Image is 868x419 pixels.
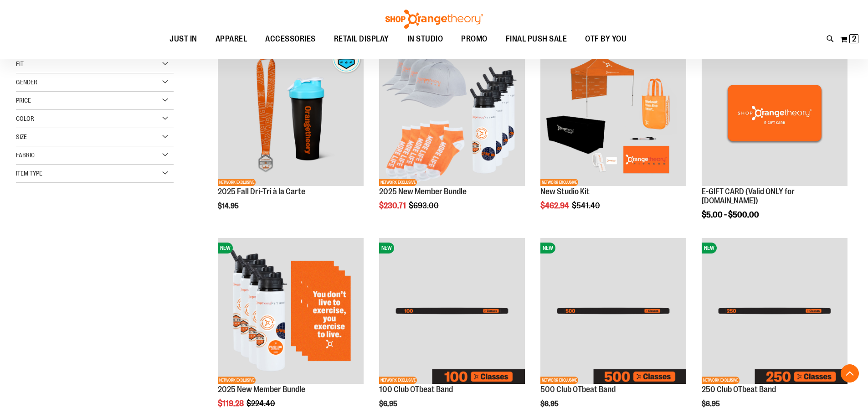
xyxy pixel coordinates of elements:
[218,243,233,253] span: NEW
[702,40,847,186] img: E-GIFT CARD (Valid ONLY for ShopOrangetheory.com)
[540,238,686,384] img: Image of 500 Club OTbeat Band
[218,179,256,186] span: NETWORK EXCLUSIVE
[218,238,364,385] a: 2025 New Member BundleNEWNETWORK EXCLUSIVE
[334,29,389,49] span: RETAIL DISPLAY
[841,364,859,383] button: Back To Top
[585,29,627,49] span: OTF BY YOU
[169,29,197,49] span: JUST IN
[702,238,847,385] a: Image of 250 Club OTbeat BandNEWNETWORK EXCLUSIVE
[218,377,256,384] span: NETWORK EXCLUSIVE
[702,243,717,253] span: NEW
[384,10,484,29] img: Shop Orangetheory
[409,201,440,210] span: $693.00
[375,36,529,233] div: product
[379,179,417,186] span: NETWORK EXCLUSIVE
[247,399,277,408] span: $224.40
[379,40,525,187] a: 2025 New Member BundleNEWNETWORK EXCLUSIVE
[540,243,555,253] span: NEW
[379,377,417,384] span: NETWORK EXCLUSIVE
[16,78,37,86] span: Gender
[218,399,245,408] span: $119.28
[506,29,567,49] span: FINAL PUSH SALE
[218,238,364,384] img: 2025 New Member Bundle
[540,179,578,186] span: NETWORK EXCLUSIVE
[540,40,686,187] a: New Studio KitNEWNETWORK EXCLUSIVE
[540,238,686,385] a: Image of 500 Club OTbeat BandNEWNETWORK EXCLUSIVE
[16,97,31,104] span: Price
[398,29,452,50] a: IN STUDIO
[572,201,601,210] span: $541.40
[218,187,305,196] a: 2025 Fall Dri-Tri à la Carte
[702,238,847,384] img: Image of 250 Club OTbeat Band
[540,377,578,384] span: NETWORK EXCLUSIVE
[379,243,394,253] span: NEW
[702,400,721,408] span: $6.95
[325,29,398,50] a: RETAIL DISPLAY
[218,385,305,394] a: 2025 New Member Bundle
[702,385,776,394] a: 250 Club OTbeat Band
[540,201,570,210] span: $462.94
[407,29,443,49] span: IN STUDIO
[540,40,686,186] img: New Studio Kit
[576,29,636,50] a: OTF BY YOU
[16,133,27,140] span: Size
[540,187,590,196] a: New Studio Kit
[216,29,247,49] span: APPAREL
[16,170,42,177] span: Item Type
[697,36,852,242] div: product
[536,36,691,233] div: product
[540,385,616,394] a: 500 Club OTbeat Band
[379,238,525,385] a: Image of 100 Club OTbeat BandNEWNETWORK EXCLUSIVE
[379,385,453,394] a: 100 Club OTbeat Band
[497,29,576,50] a: FINAL PUSH SALE
[702,377,740,384] span: NETWORK EXCLUSIVE
[702,40,847,187] a: E-GIFT CARD (Valid ONLY for ShopOrangetheory.com)NEW
[265,29,316,49] span: ACCESSORIES
[452,29,497,50] a: PROMO
[218,40,364,186] img: 2025 Fall Dri-Tri à la Carte
[206,29,257,50] a: APPAREL
[379,201,407,210] span: $230.71
[540,400,560,408] span: $6.95
[461,29,488,49] span: PROMO
[379,400,399,408] span: $6.95
[16,60,24,67] span: Fit
[379,40,525,186] img: 2025 New Member Bundle
[218,202,240,210] span: $14.95
[379,238,525,384] img: Image of 100 Club OTbeat Band
[213,36,368,233] div: product
[16,151,35,159] span: Fabric
[16,115,34,122] span: Color
[218,40,364,187] a: 2025 Fall Dri-Tri à la CarteNEWNETWORK EXCLUSIVE
[702,187,795,205] a: E-GIFT CARD (Valid ONLY for [DOMAIN_NAME])
[160,29,206,49] a: JUST IN
[702,210,759,219] span: $5.00 - $500.00
[852,34,856,43] span: 2
[256,29,325,50] a: ACCESSORIES
[379,187,467,196] a: 2025 New Member Bundle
